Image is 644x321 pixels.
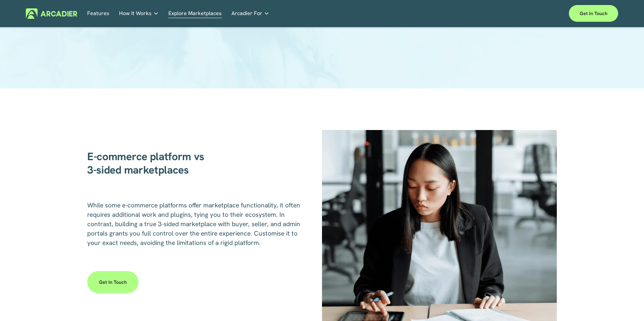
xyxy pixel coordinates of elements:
[87,149,204,177] strong: E-commerce platform vs 3-sided marketplaces
[231,8,269,19] a: folder dropdown
[87,201,302,247] span: While some e-commerce platforms offer marketplace functionality, it often requires additional wor...
[569,5,618,22] a: Get in touch
[119,8,159,19] a: folder dropdown
[26,8,77,19] img: Arcadier
[87,8,109,19] a: Features
[231,9,262,18] span: Arcadier For
[119,9,152,18] span: How It Works
[168,8,222,19] a: Explore Marketplaces
[610,289,644,321] iframe: Chat Widget
[87,271,139,293] a: Get in touch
